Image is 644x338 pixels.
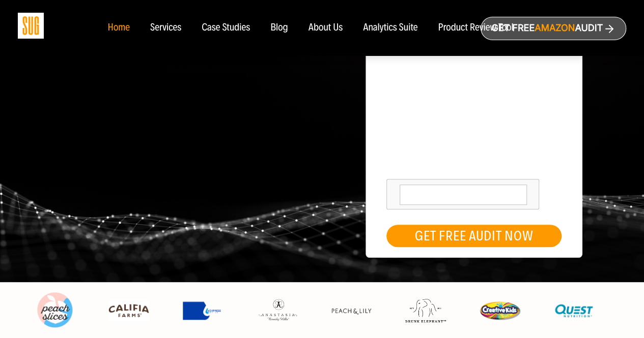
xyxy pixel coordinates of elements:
a: Product Review Tool [438,22,513,34]
a: Case Studies [202,22,250,34]
a: About Us [309,22,343,34]
img: Quest Nutriton [553,300,594,321]
a: Analytics Suite [363,22,417,34]
a: Services [150,22,181,34]
a: Home [107,22,129,34]
a: Get freeAmazonAudit [481,17,626,40]
img: Peach Slices [35,290,75,331]
img: Califia Farms [108,300,149,321]
img: Anastasia Beverly Hills [257,298,298,323]
button: GET FREE AUDIT NOW [386,225,562,247]
img: Peach & Lily [331,308,372,315]
img: Sug [18,13,44,39]
span: Amazon [535,23,575,34]
img: Drunk Elephant [405,299,446,322]
img: Express Water [183,301,223,320]
a: Blog [270,22,288,34]
img: Creative Kids [480,301,520,320]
